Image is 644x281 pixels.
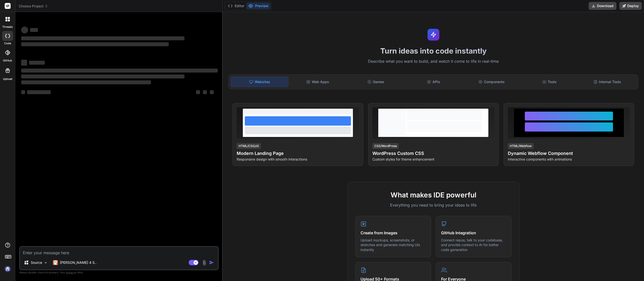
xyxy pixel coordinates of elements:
[3,265,12,273] img: signin
[21,74,184,78] span: ‌
[237,143,261,149] div: HTML/CSS/JS
[508,150,630,157] h4: Dynamic Webflow Component
[579,77,636,87] div: Internal Tools
[21,90,25,94] span: ‌
[19,4,48,9] span: Choose Project
[210,90,214,94] span: ‌
[226,58,641,65] p: Describe what you want to build, and watch it come to life in real-time
[21,27,28,33] span: ‌
[2,25,13,29] label: threads
[289,77,346,87] div: Web Apps
[4,41,11,45] label: code
[226,46,641,55] h1: Turn ideas into code instantly
[3,77,12,81] label: Upload
[21,36,184,40] span: ‌
[589,2,616,10] button: Download
[201,260,207,266] img: attachment
[508,143,534,149] div: HTML/Webflow
[355,202,512,208] p: Everything you need to bring your ideas to life
[209,260,214,265] img: icon
[60,260,97,265] p: [PERSON_NAME] 4 S..
[21,42,169,46] span: ‌
[31,260,42,265] p: Source
[361,230,426,236] h4: Create from Images
[361,238,426,252] p: Upload mockups, screenshots, or sketches and generate matching UIs instantly
[237,157,359,162] p: Responsive design with smooth interactions
[3,59,12,63] label: GitHub
[27,90,51,94] span: ‌
[463,77,520,87] div: Components
[237,150,359,157] h4: Modern Landing Page
[66,271,75,274] span: privacy
[405,77,462,87] div: APIs
[372,157,495,162] p: Custom styles for theme enhancement
[246,2,270,9] button: Preview
[347,77,404,87] div: Games
[521,77,578,87] div: Tools
[372,150,495,157] h4: WordPress Custom CSS
[196,90,200,94] span: ‌
[441,238,506,252] p: Connect repos, talk to your codebase, and provide context to AI for better code generation
[21,80,151,84] span: ‌
[441,230,506,236] h4: GitHub Integration
[231,77,288,87] div: Websites
[226,2,246,9] button: Editor
[203,90,207,94] span: ‌
[21,69,218,73] span: ‌
[30,28,38,32] span: ‌
[508,157,630,162] p: Interactive components with animations
[44,261,48,265] img: Pick Models
[355,190,512,200] h2: What makes IDE powerful
[619,2,642,10] button: Deploy
[19,270,219,275] p: Always double-check its answers. Your in Bind
[53,260,58,265] img: Claude 4 Sonnet
[21,60,27,66] span: ‌
[372,143,399,149] div: CSS/WordPress
[29,61,45,65] span: ‌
